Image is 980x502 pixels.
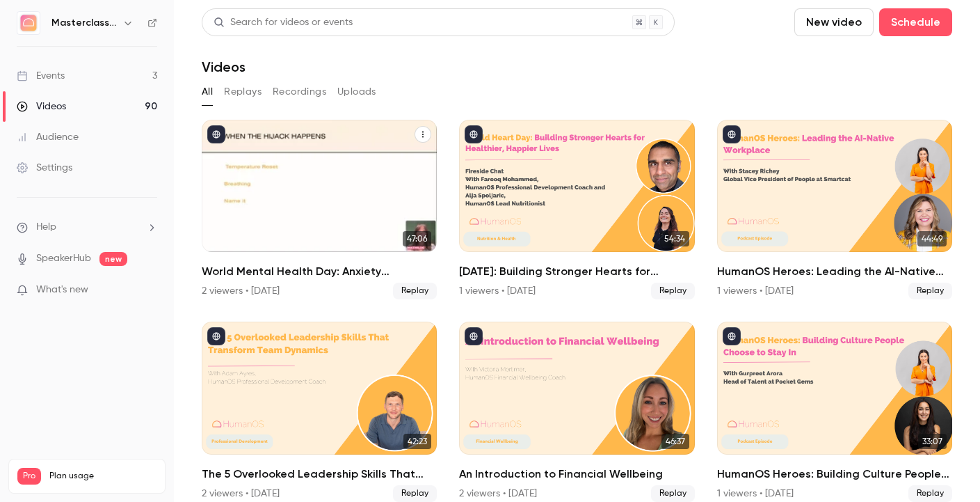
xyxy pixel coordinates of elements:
div: Events [17,69,65,83]
li: An Introduction to Financial Wellbeing [459,322,694,501]
h2: HumanOS Heroes: Leading the AI-Native Workplace [717,263,952,280]
div: 2 viewers • [DATE] [202,487,280,501]
div: 1 viewers • [DATE] [717,284,794,298]
section: Videos [202,8,952,494]
button: published [207,125,225,143]
div: 2 viewers • [DATE] [459,487,537,501]
span: 42:23 [403,434,431,449]
li: HumanOS Heroes: Building Culture People Choose to Stay In [717,322,952,501]
button: Schedule [879,8,952,36]
span: Replay [651,283,695,299]
span: Replay [393,283,437,299]
a: 42:23The 5 Overlooked Leadership Skills That Transform Team Dynamics2 viewers • [DATE]Replay [202,322,437,501]
button: Uploads [337,81,376,103]
button: Replays [224,81,262,103]
span: Pro [17,468,41,485]
span: 54:34 [660,231,689,246]
a: 46:37An Introduction to Financial Wellbeing2 viewers • [DATE]Replay [459,322,694,501]
a: 54:34[DATE]: Building Stronger Hearts for Healthier, Happier Lives1 viewers • [DATE]Replay [459,120,694,299]
button: published [207,327,225,345]
button: published [465,125,483,143]
button: New video [794,8,874,36]
span: 46:37 [661,434,689,449]
li: World Heart Day: Building Stronger Hearts for Healthier, Happier Lives [459,120,694,299]
span: 44:49 [917,231,947,246]
a: 44:49HumanOS Heroes: Leading the AI-Native Workplace1 viewers • [DATE]Replay [717,120,952,299]
li: The 5 Overlooked Leadership Skills That Transform Team Dynamics [202,322,437,501]
img: Masterclass Channel [17,12,40,34]
iframe: Noticeable Trigger [140,284,157,297]
span: What's new [36,283,88,297]
h2: HumanOS Heroes: Building Culture People Choose to Stay In [717,466,952,483]
span: 47:06 [403,231,431,246]
button: Recordings [273,81,326,103]
li: World Mental Health Day: Anxiety Management & Resilience [202,120,437,299]
a: SpeakerHub [36,251,91,266]
a: 33:07HumanOS Heroes: Building Culture People Choose to Stay In1 viewers • [DATE]Replay [717,322,952,501]
div: 2 viewers • [DATE] [202,284,280,298]
span: new [99,252,127,266]
button: published [723,327,741,345]
span: Help [36,220,56,235]
div: 1 viewers • [DATE] [717,487,794,501]
div: Settings [17,161,72,175]
button: published [465,327,483,345]
div: 1 viewers • [DATE] [459,284,536,298]
li: HumanOS Heroes: Leading the AI-Native Workplace [717,120,952,299]
span: Plan usage [49,471,156,482]
h2: An Introduction to Financial Wellbeing [459,466,694,483]
h2: The 5 Overlooked Leadership Skills That Transform Team Dynamics [202,466,437,483]
span: Replay [908,283,952,299]
a: 47:06World Mental Health Day: Anxiety Management & Resilience2 viewers • [DATE]Replay [202,120,437,299]
div: Search for videos or events [214,15,353,30]
h6: Masterclass Channel [51,16,117,30]
span: Replay [908,485,952,502]
span: 33:07 [918,434,947,449]
li: help-dropdown-opener [17,220,157,235]
span: Replay [393,485,437,502]
button: All [202,81,213,103]
div: Audience [17,130,79,144]
h2: World Mental Health Day: Anxiety Management & Resilience [202,263,437,280]
h1: Videos [202,58,246,75]
h2: [DATE]: Building Stronger Hearts for Healthier, Happier Lives [459,263,694,280]
span: Replay [651,485,695,502]
button: published [723,125,741,143]
div: Videos [17,100,66,113]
